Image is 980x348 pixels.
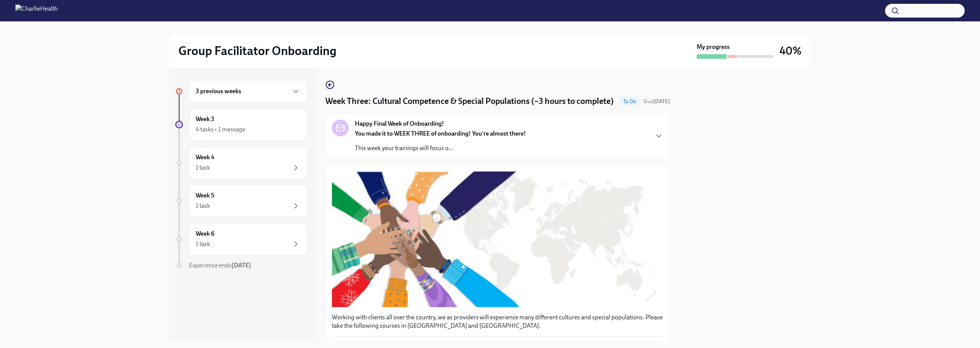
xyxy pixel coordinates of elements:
[175,147,307,179] a: Week 41 task
[196,230,214,238] h6: Week 6
[15,5,58,17] img: CharlieHealth
[779,44,802,58] h3: 40%
[619,99,640,104] span: To Do
[232,262,251,269] strong: [DATE]
[175,223,307,255] a: Week 61 task
[196,202,210,210] div: 1 task
[332,172,663,307] button: Zoom image
[175,185,307,217] a: Week 51 task
[189,262,251,269] span: Experience ends
[355,130,526,137] strong: You made it to WEEK THREE of onboarding! You're almost there!
[196,115,214,123] h6: Week 3
[196,153,214,162] h6: Week 4
[196,191,214,200] h6: Week 5
[189,80,307,102] div: 3 previous weeks
[697,43,730,51] strong: My progress
[644,98,670,105] span: September 29th, 2025 10:00
[355,144,526,152] p: This week your trainings will focus o...
[175,108,307,141] a: Week 34 tasks • 1 message
[196,240,210,248] div: 1 task
[355,120,444,128] strong: Happy Final Week of Onboarding!
[178,43,336,58] h2: Group Facilitator Onboarding
[196,125,245,134] div: 4 tasks • 1 message
[325,95,614,107] h4: Week Three: Cultural Competence & Special Populations (~3 hours to complete)
[332,313,663,330] p: Working with clients all over the country, we as providers will experience many different culture...
[644,98,670,105] span: Due
[653,98,670,105] strong: [DATE]
[196,87,241,95] h6: 3 previous weeks
[196,163,210,172] div: 1 task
